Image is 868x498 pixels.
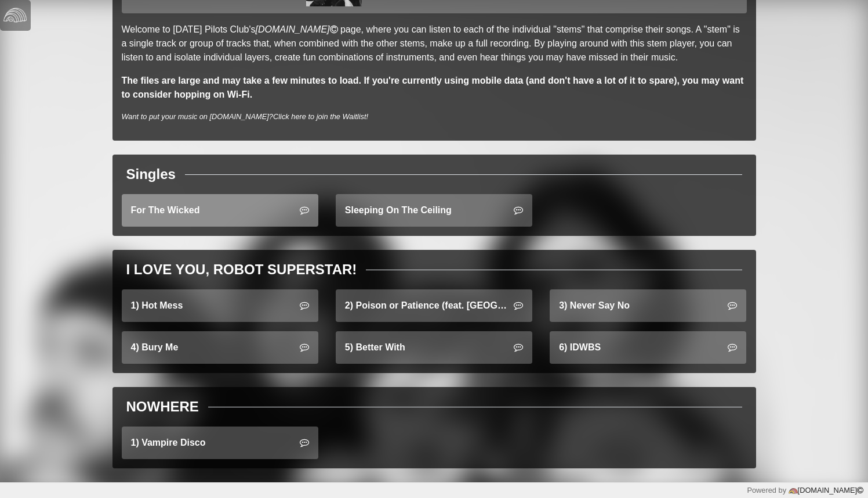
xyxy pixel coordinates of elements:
a: 6) IDWBS [550,331,746,364]
strong: The files are large and may take a few minutes to load. If you're currently using mobile data (an... [122,76,744,99]
a: 3) Never Say No [550,289,746,322]
p: Welcome to [DATE] Pilots Club's page, where you can listen to each of the individual "stems" that... [122,23,747,65]
a: 1) Hot Mess [122,289,318,322]
a: For The Wicked [122,194,318,227]
a: 5) Better With [336,331,532,364]
a: 4) Bury Me [122,331,318,364]
a: Click here to join the Waitlist! [273,112,368,121]
a: [DOMAIN_NAME] [786,486,863,495]
i: Want to put your music on [DOMAIN_NAME]? [122,112,369,121]
div: Singles [126,164,176,185]
img: logo-white-4c48a5e4bebecaebe01ca5a9d34031cfd3d4ef9ae749242e8c4bf12ef99f53e8.png [3,3,27,27]
div: Powered by [747,485,863,496]
a: Sleeping On The Ceiling [336,194,532,227]
div: NOWHERE [126,396,199,417]
div: I LOVE YOU, ROBOT SUPERSTAR! [126,259,357,280]
a: 1) Vampire Disco [122,427,318,459]
a: [DOMAIN_NAME] [255,24,340,34]
img: logo-color-e1b8fa5219d03fcd66317c3d3cfaab08a3c62fe3c3b9b34d55d8365b78b1766b.png [789,486,798,496]
a: 2) Poison or Patience (feat. [GEOGRAPHIC_DATA]) [336,289,532,322]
